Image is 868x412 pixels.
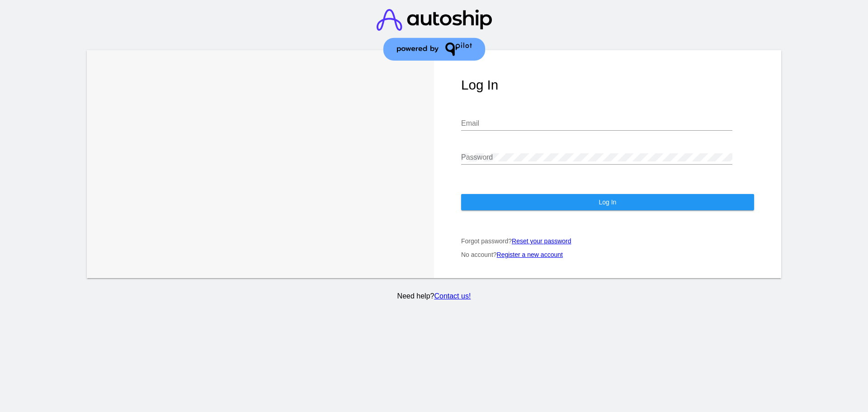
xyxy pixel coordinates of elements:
p: Need help? [85,292,783,300]
h1: Log In [461,77,754,93]
p: No account? [461,251,754,258]
button: Log In [461,194,754,210]
input: Email [461,119,732,128]
a: Reset your password [512,237,571,245]
span: Log In [599,199,616,206]
a: Contact us! [434,292,471,300]
a: Register a new account [497,251,563,258]
p: Forgot password? [461,237,754,245]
